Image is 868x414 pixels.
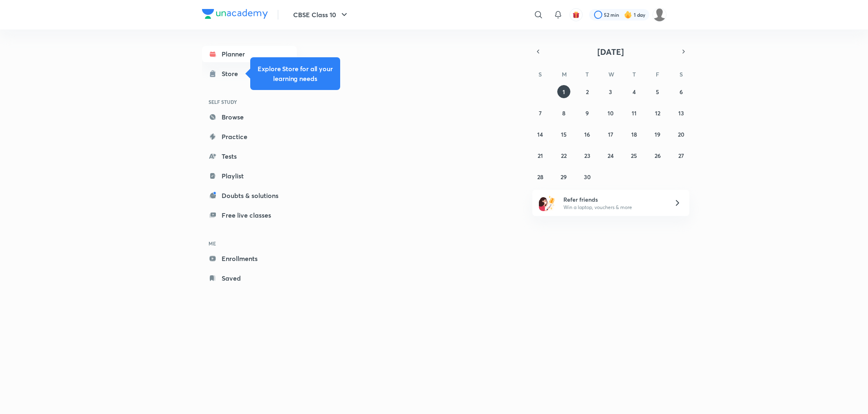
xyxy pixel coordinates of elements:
button: September 24, 2025 [604,149,617,162]
button: September 2, 2025 [581,85,594,98]
button: September 5, 2025 [651,85,664,98]
abbr: Sunday [538,70,542,78]
h6: Refer friends [563,195,664,204]
abbr: September 7, 2025 [539,109,542,117]
abbr: September 2, 2025 [586,88,589,96]
img: referral [539,195,555,211]
a: Free live classes [202,207,297,223]
button: [DATE] [544,46,678,57]
abbr: September 3, 2025 [609,88,612,96]
button: September 20, 2025 [675,128,688,141]
abbr: September 15, 2025 [561,130,567,138]
abbr: September 6, 2025 [680,88,683,96]
abbr: September 19, 2025 [655,130,660,138]
button: September 4, 2025 [628,85,641,98]
abbr: Tuesday [585,70,589,78]
abbr: September 26, 2025 [655,152,661,160]
abbr: September 22, 2025 [561,152,567,160]
abbr: September 17, 2025 [608,130,613,138]
abbr: Thursday [632,70,636,78]
abbr: Saturday [680,70,683,78]
h6: SELF STUDY [202,95,297,109]
a: Browse [202,109,297,125]
img: Vivek Patil [653,8,666,22]
abbr: September 25, 2025 [631,152,637,160]
abbr: September 5, 2025 [656,88,659,96]
a: Doubts & solutions [202,187,297,204]
a: Enrollments [202,250,297,267]
button: avatar [570,8,583,21]
abbr: September 1, 2025 [563,88,565,96]
button: September 3, 2025 [604,85,617,98]
abbr: September 24, 2025 [608,152,614,160]
div: Store [222,69,243,79]
img: Company Logo [202,9,268,19]
abbr: Monday [562,70,567,78]
button: September 28, 2025 [534,170,547,183]
abbr: September 9, 2025 [585,109,589,117]
button: September 21, 2025 [534,149,547,162]
img: streak [624,11,632,19]
abbr: September 21, 2025 [538,152,543,160]
abbr: September 4, 2025 [632,88,636,96]
abbr: September 20, 2025 [678,130,684,138]
abbr: September 10, 2025 [608,109,614,117]
button: September 1, 2025 [557,85,570,98]
abbr: Wednesday [608,70,614,78]
abbr: September 14, 2025 [537,130,543,138]
button: September 30, 2025 [581,170,594,183]
abbr: September 28, 2025 [537,173,543,181]
h6: ME [202,236,297,250]
button: September 12, 2025 [651,106,664,119]
button: September 26, 2025 [651,149,664,162]
a: Tests [202,148,297,164]
abbr: September 8, 2025 [562,109,565,117]
button: September 6, 2025 [675,85,688,98]
p: Win a laptop, vouchers & more [563,204,664,211]
button: September 22, 2025 [557,149,570,162]
button: September 23, 2025 [581,149,594,162]
button: September 13, 2025 [675,106,688,119]
span: [DATE] [597,46,624,57]
abbr: September 23, 2025 [584,152,590,160]
abbr: September 29, 2025 [561,173,567,181]
a: Planner [202,46,297,62]
a: Playlist [202,168,297,184]
a: Company Logo [202,9,268,21]
button: September 8, 2025 [557,106,570,119]
abbr: September 30, 2025 [584,173,591,181]
button: September 16, 2025 [581,128,594,141]
abbr: September 16, 2025 [584,130,590,138]
abbr: September 18, 2025 [631,130,637,138]
a: Saved [202,270,297,286]
img: avatar [572,11,580,18]
a: Practice [202,128,297,145]
abbr: September 13, 2025 [678,109,684,117]
button: September 10, 2025 [604,106,617,119]
abbr: September 27, 2025 [678,152,684,160]
button: September 18, 2025 [628,128,641,141]
button: CBSE Class 10 [288,7,354,23]
button: September 11, 2025 [628,106,641,119]
h5: Explore Store for all your learning needs [257,64,334,83]
a: Store [202,65,297,82]
button: September 17, 2025 [604,128,617,141]
button: September 19, 2025 [651,128,664,141]
abbr: September 11, 2025 [632,109,637,117]
button: September 14, 2025 [534,128,547,141]
abbr: Friday [656,70,659,78]
button: September 27, 2025 [675,149,688,162]
button: September 25, 2025 [628,149,641,162]
abbr: September 12, 2025 [655,109,660,117]
button: September 29, 2025 [557,170,570,183]
button: September 15, 2025 [557,128,570,141]
button: September 7, 2025 [534,106,547,119]
button: September 9, 2025 [581,106,594,119]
